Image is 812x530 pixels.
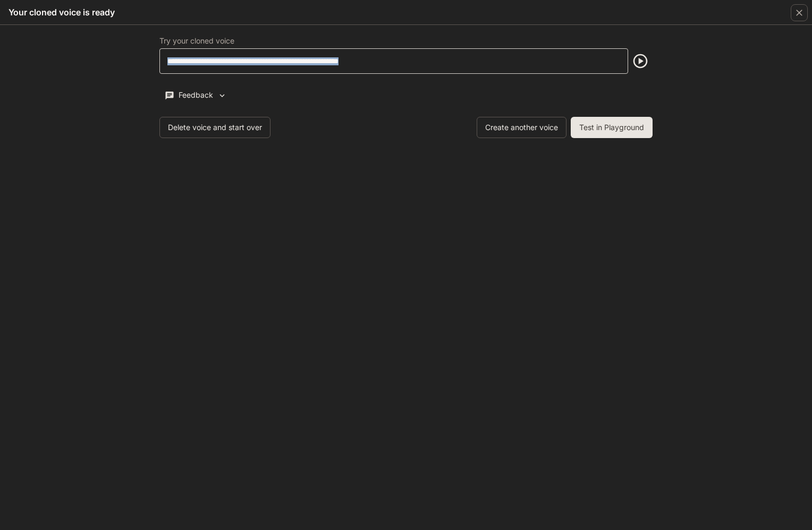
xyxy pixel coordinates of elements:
[159,37,234,45] p: Try your cloned voice
[159,117,270,138] button: Delete voice and start over
[159,87,232,104] button: Feedback
[571,117,653,138] button: Test in Playground
[477,117,566,138] button: Create another voice
[9,6,115,18] h5: Your cloned voice is ready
